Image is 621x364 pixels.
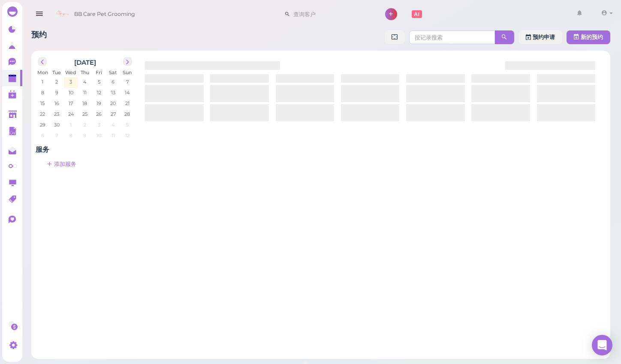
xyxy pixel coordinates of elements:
[110,89,116,96] span: 13
[40,89,45,96] span: 8
[82,89,87,96] span: 11
[96,132,102,139] span: 10
[68,99,74,107] span: 17
[111,121,115,129] span: 4
[36,145,134,153] h4: 服务
[74,57,96,66] h2: [DATE]
[96,69,102,75] span: Fri
[83,121,87,129] span: 2
[124,132,130,139] span: 12
[74,2,135,26] span: BB Care Pet Grooming
[40,132,45,139] span: 6
[65,69,76,75] span: Wed
[82,78,87,86] span: 4
[41,78,44,86] span: 1
[592,335,612,355] div: Open Intercom Messenger
[38,57,47,66] button: prev
[81,99,88,107] span: 18
[39,110,46,118] span: 22
[81,110,88,118] span: 25
[409,30,495,44] input: 按记录搜索
[125,121,130,129] span: 5
[96,89,102,96] span: 12
[109,69,117,75] span: Sat
[567,30,610,44] button: 新的预约
[519,30,562,44] a: 预约申请
[82,132,87,139] span: 9
[123,57,132,66] button: next
[67,110,75,118] span: 24
[39,99,45,107] span: 15
[95,110,102,118] span: 26
[110,110,117,118] span: 27
[125,78,130,86] span: 7
[31,30,47,39] span: 预约
[290,7,374,21] input: 查询客户
[53,121,60,129] span: 30
[52,69,61,75] span: Tue
[40,157,84,171] a: 添加服务
[97,78,101,86] span: 5
[123,69,132,75] span: Sun
[124,110,131,118] span: 28
[54,78,59,86] span: 2
[69,121,72,129] span: 1
[54,99,60,107] span: 16
[81,69,89,75] span: Thu
[111,78,115,86] span: 6
[69,78,73,86] span: 3
[124,99,130,107] span: 21
[111,132,116,139] span: 11
[97,121,101,129] span: 3
[54,89,59,96] span: 9
[39,121,46,129] span: 29
[109,99,117,107] span: 20
[581,34,603,40] span: 新的预约
[54,132,59,139] span: 7
[124,89,130,96] span: 14
[96,99,102,107] span: 19
[68,89,74,96] span: 10
[53,110,60,118] span: 23
[37,69,48,75] span: Mon
[69,132,73,139] span: 8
